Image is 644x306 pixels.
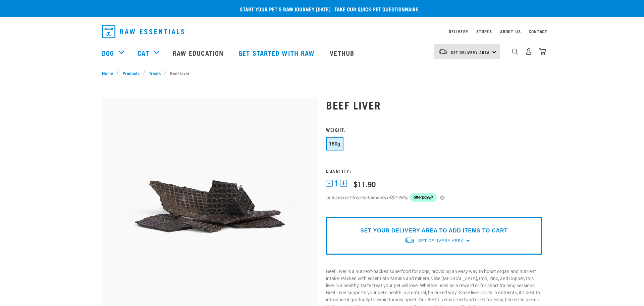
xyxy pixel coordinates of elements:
[326,168,542,173] h3: Quantity:
[500,30,521,33] a: About Us
[404,237,415,244] img: van-moving.png
[326,99,542,111] h1: Beef Liver
[326,180,333,187] button: -
[334,7,420,10] a: take our quick pet questionnaire.
[418,238,464,243] span: Set Delivery Area
[539,48,546,55] img: home-icon@2x.png
[232,39,323,66] a: Get started with Raw
[146,70,164,77] a: Treats
[354,180,376,188] div: $11.90
[329,141,340,146] span: 150g
[529,30,547,33] a: Contact
[476,30,492,33] a: Stores
[391,194,403,201] span: $2.98
[438,49,447,55] img: van-moving.png
[525,48,532,55] img: user.png
[102,25,184,38] img: Raw Essentials Logo
[97,22,547,41] nav: dropdown navigation
[326,137,343,150] button: 150g
[102,70,117,77] a: Home
[449,30,468,33] a: Delivery
[410,193,437,202] img: Afterpay
[323,39,363,66] a: Vethub
[102,70,542,77] nav: breadcrumbs
[334,180,338,187] span: 1
[360,227,507,235] p: SET YOUR DELIVERY AREA TO ADD ITEMS TO CART
[512,48,518,55] img: home-icon-1@2x.png
[138,48,149,58] a: Cat
[166,39,232,66] a: Raw Education
[451,51,490,53] span: Set Delivery Area
[340,180,347,187] button: +
[326,193,542,202] div: or 4 interest-free instalments of by
[326,127,542,132] h3: Weight:
[102,48,114,58] a: Dog
[119,70,143,77] a: Products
